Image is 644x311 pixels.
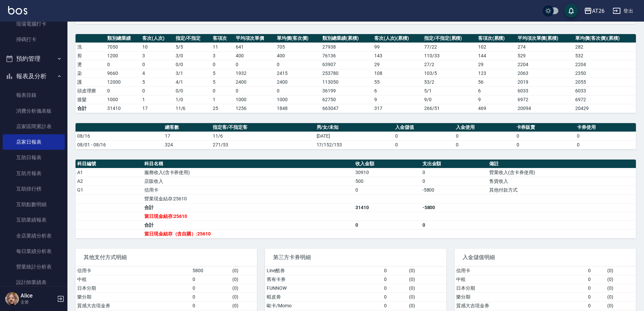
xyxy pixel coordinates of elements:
td: 中租 [76,275,191,284]
td: 2019 [516,78,574,86]
td: 5 / 1 [422,86,476,95]
td: 1 / 0 [174,95,211,104]
td: 271/53 [211,140,315,149]
td: 2400 [275,78,321,86]
td: 12000 [106,78,141,86]
td: 10 [141,43,174,51]
td: 0 [191,275,231,284]
td: 29 [373,60,422,69]
td: 樂分期 [455,292,586,301]
td: G1 [76,186,143,194]
td: 1 [141,95,174,104]
td: 63907 [321,60,372,69]
td: 0 [575,132,636,140]
td: 55 [373,78,422,86]
td: 282 [574,43,636,51]
td: 253780 [321,69,372,78]
td: 0 [586,284,606,292]
th: 客項次(累積) [476,34,516,43]
td: 日本分期 [76,284,191,292]
td: 日本分期 [455,284,586,292]
td: 接髮 [76,95,106,104]
td: 當日現金結存:25610 [143,212,354,221]
td: 蝦皮劵 [265,292,382,301]
td: [DATE] [315,132,394,140]
td: 0 [575,140,636,149]
td: 0 [191,301,231,310]
a: 消費分析儀表板 [3,103,65,119]
td: 469 [476,104,516,113]
td: 62750 [321,95,372,104]
a: 互助點數明細 [3,197,65,212]
td: 0 [515,140,576,149]
td: 舊有卡券 [265,275,382,284]
td: 5 [211,78,234,86]
td: 1848 [275,104,321,113]
td: Line酷券 [265,266,382,275]
a: 掃碼打卡 [3,32,65,47]
td: 31410 [354,203,421,212]
th: 客次(人次) [141,34,174,43]
td: 3 / 1 [174,69,211,78]
a: 互助業績報表 [3,212,65,228]
td: 護 [76,78,106,86]
td: 3 / 0 [174,51,211,60]
td: FUNNOW [265,284,382,292]
td: 102 [476,43,516,51]
td: ( 0 ) [407,275,446,284]
td: 113050 [321,78,372,86]
th: 客次(人次)(累積) [373,34,422,43]
td: 17 [141,104,174,113]
td: 77 / 22 [422,43,476,51]
td: 9 [373,95,422,104]
td: 0 / 0 [174,86,211,95]
td: 信用卡 [76,266,191,275]
span: 入金儲值明細 [463,254,628,261]
td: 0 [586,292,606,301]
td: 0 [586,301,606,310]
td: 0 / 0 [174,60,211,69]
th: 卡券使用 [575,123,636,132]
td: 6033 [574,86,636,95]
td: 27 / 2 [422,60,476,69]
td: 0 [234,60,275,69]
th: 收入金額 [354,160,421,168]
td: ( 0 ) [231,275,257,284]
td: ( 0 ) [606,284,636,292]
th: 支出金額 [421,160,488,168]
td: 0 [211,86,234,95]
td: 0 [393,140,454,149]
a: 全店業績分析表 [3,228,65,244]
td: 燙 [76,60,106,69]
td: ( 0 ) [407,284,446,292]
td: 營業現金結存:25610 [143,194,354,203]
th: 備註 [488,160,636,168]
h5: Alice [21,292,55,299]
td: 500 [354,177,421,186]
td: 2400 [234,78,275,86]
td: 0 [454,132,515,140]
td: 歐卡/Momo [265,301,382,310]
td: ( 0 ) [407,266,446,275]
th: 指定客/不指定客 [211,123,315,132]
td: 317 [373,104,422,113]
td: 110 / 33 [422,51,476,60]
td: 0 [382,284,408,292]
td: 9 [476,95,516,104]
span: 其他支付方式明細 [84,254,249,261]
a: 店家日報表 [3,134,65,150]
td: 0 [141,86,174,95]
td: 染 [76,69,106,78]
td: 144 [476,51,516,60]
td: 樂分期 [76,292,191,301]
a: 店家區間累計表 [3,119,65,134]
td: 0 [515,132,576,140]
td: 2204 [516,60,574,69]
td: ( 0 ) [407,301,446,310]
td: 53 / 2 [422,78,476,86]
th: 平均項次單價 [234,34,275,43]
td: 20094 [516,104,574,113]
td: 0 [421,221,488,229]
a: 每日業績分析表 [3,244,65,259]
td: 合計 [143,221,354,229]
